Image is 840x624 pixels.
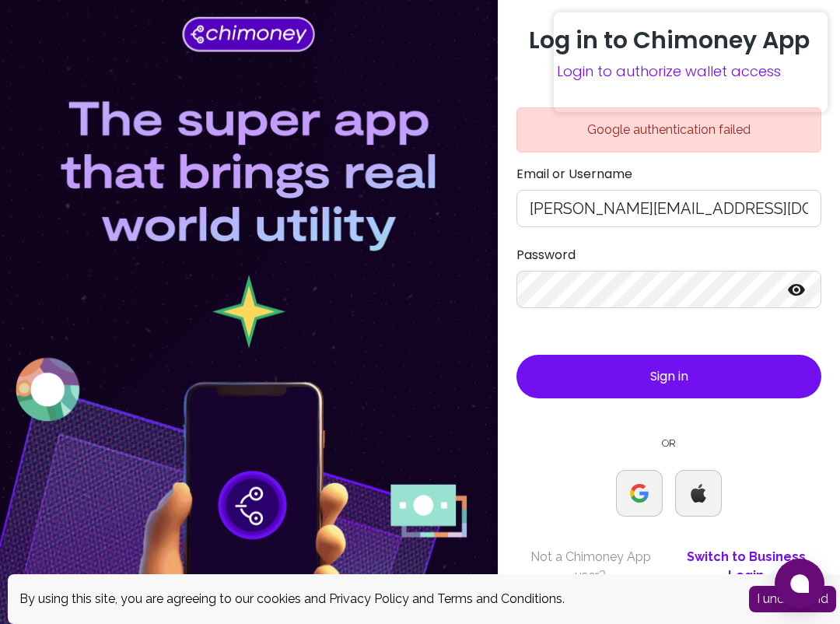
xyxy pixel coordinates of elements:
[329,591,409,606] a: Privacy Policy
[516,355,821,398] button: Sign in
[670,548,821,585] a: Switch to Business Login
[616,470,663,517] button: Google
[516,548,664,585] span: Not a Chimoney App user?
[516,26,821,54] h3: Log in to Chimoney App
[749,586,836,612] button: Accept cookies
[516,61,821,82] span: Login to authorize wallet access
[775,559,824,608] button: Open chat window
[516,436,821,450] small: OR
[689,484,708,503] img: Apple
[675,470,722,517] button: Apple
[516,107,821,152] div: Google authentication failed
[19,590,726,608] div: By using this site, you are agreeing to our cookies and and .
[630,484,649,503] img: Google
[650,367,688,385] span: Sign in
[516,165,821,184] label: Email or Username
[437,591,562,606] a: Terms and Conditions
[516,246,821,265] label: Password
